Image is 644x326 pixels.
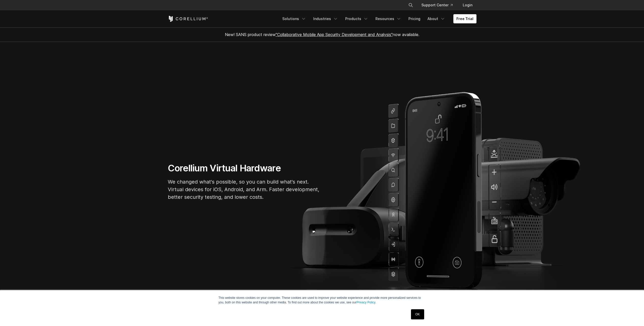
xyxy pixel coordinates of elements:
a: About [424,14,448,23]
p: This website stores cookies on your computer. These cookies are used to improve your website expe... [219,296,426,305]
h1: Corellium Virtual Hardware [168,162,320,174]
a: Support Center [417,1,457,10]
span: New! SANS product review now available. [225,32,419,37]
div: Navigation Menu [279,14,476,23]
button: Search [406,1,415,10]
p: We changed what's possible, so you can build what's next. Virtual devices for iOS, Android, and A... [168,178,320,201]
a: OK [411,309,424,319]
a: Resources [372,14,404,23]
a: Industries [310,14,341,23]
a: Products [342,14,371,23]
a: Login [459,1,476,10]
a: Pricing [405,14,423,23]
a: Corellium Home [168,16,208,22]
a: Solutions [279,14,309,23]
a: Free Trial [453,14,476,23]
div: Navigation Menu [402,1,476,10]
a: "Collaborative Mobile App Security Development and Analysis" [276,32,393,37]
a: Privacy Policy. [357,301,376,304]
